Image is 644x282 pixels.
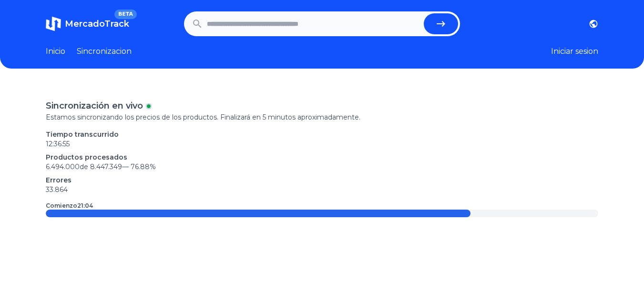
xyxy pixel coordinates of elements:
[46,130,598,139] p: Tiempo transcurrido
[46,112,598,122] p: Estamos sincronizando los precios de los productos. Finalizará en 5 minutos aproximadamente.
[114,10,137,19] span: BETA
[65,19,129,29] span: MercadoTrack
[46,162,598,171] p: 6.494.000 de 8.447.349 —
[77,46,132,57] a: Sincronizacion
[131,162,156,171] span: 76.88 %
[46,202,93,210] p: Comienzo
[46,175,598,185] p: Errores
[46,152,598,162] p: Productos procesados
[46,140,70,148] time: 12:36:55
[46,185,598,194] p: 33.864
[46,46,65,57] a: Inicio
[77,202,93,209] time: 21:04
[551,46,598,57] button: Iniciar sesion
[46,16,129,31] a: MercadoTrackBETA
[46,16,61,31] img: MercadoTrack
[46,99,143,112] p: Sincronización en vivo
